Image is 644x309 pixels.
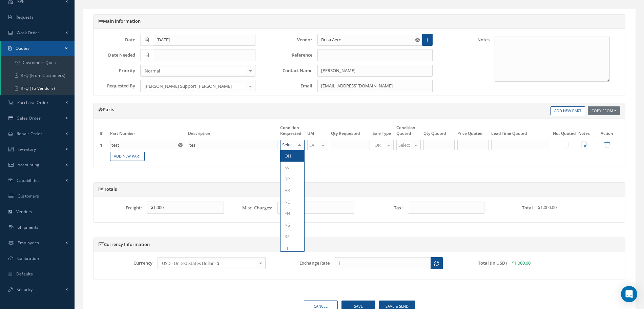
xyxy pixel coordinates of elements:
label: Priority [94,68,135,73]
a: RFQ (To Vendors) [1,82,75,95]
th: Price Quoted [456,124,490,139]
label: Vendor [271,37,312,42]
span: Inventory [18,146,36,152]
h5: Currency Information [99,242,620,247]
span: Capabilities [17,178,40,183]
span: $1,000.00 [512,260,531,266]
span: Sales Order [17,115,41,121]
a: Quotes [1,41,75,56]
th: Qty Quoted [422,124,456,139]
label: Freight: [99,205,142,210]
div: Open Intercom Messenger [621,286,637,302]
span: Calibration [17,255,39,261]
span: Customers [18,193,39,199]
button: Reset [177,140,185,150]
th: Condition Requested [279,124,306,139]
label: Misc. Charges: [229,205,272,210]
span: Select [397,142,412,148]
h5: Main information [99,19,620,24]
a: Remove [604,142,610,148]
a: Add New Part [550,106,585,116]
span: Employees [18,240,39,246]
input: Select [281,142,295,148]
strong: 1 [100,142,102,148]
span: USD - United States Dollar - $ [160,260,256,267]
span: [PERSON_NAME] Support [PERSON_NAME] [143,83,246,89]
span: FP [285,245,290,251]
label: Currency [94,261,152,266]
h5: Totals [99,187,620,192]
span: Normal [143,67,246,74]
span: NE [285,199,290,205]
th: Action [594,124,620,139]
label: Exchange Rate [271,261,330,266]
span: $1,000.00 [538,204,557,210]
span: Requests [16,14,34,20]
th: Not Quoted [552,124,577,139]
h5: Parts [99,107,266,112]
span: Security [17,287,33,292]
a: Customers Quotes [1,56,75,69]
span: Vendors [16,209,33,214]
label: Email [271,83,312,88]
th: # [99,124,109,139]
th: Lead Time Quoted [490,124,552,139]
th: Description [187,124,279,139]
th: Sale Type [371,124,395,139]
a: RFQ (From Customers) [1,69,75,82]
label: Tax: [359,205,403,210]
th: UM [306,124,330,139]
span: Shipments [18,224,39,230]
label: Requested By [94,83,135,88]
span: RP [285,176,290,182]
span: AR [285,187,290,193]
th: Condition Quoted [395,124,422,139]
span: RE [285,233,290,240]
th: Qty Requested [330,124,371,139]
label: Date [94,37,135,42]
span: Quotes [16,45,30,51]
button: Reset [414,34,422,46]
svg: Reset [178,143,183,147]
svg: Reset [415,38,420,42]
label: Date Needed [94,53,135,58]
span: FN [285,210,290,217]
label: Reference [271,53,312,58]
a: Add New Part [110,152,145,161]
label: Notes [448,34,490,82]
button: Copy From [588,106,620,116]
span: OH [285,153,291,159]
span: OR [373,142,385,148]
span: Accounting [18,162,40,168]
span: NS [285,222,290,228]
span: Defaults [16,271,33,277]
label: Total [490,205,533,210]
span: Purchase Order [17,100,48,105]
th: Notes [577,124,594,139]
span: EA [308,142,319,148]
label: Total (In USD) [448,261,507,266]
th: Part Number [109,124,187,139]
span: SV [285,164,290,170]
label: Contact Name [271,68,312,73]
span: Work Order [17,30,40,36]
span: Repair Order [17,131,42,137]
